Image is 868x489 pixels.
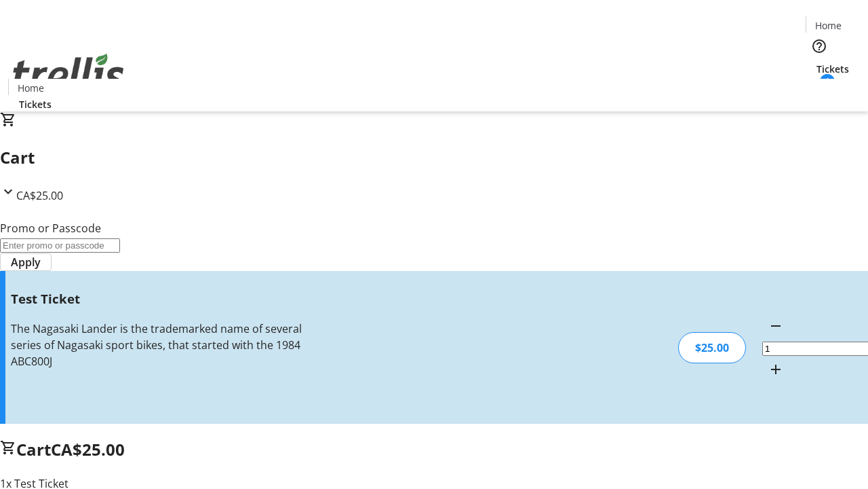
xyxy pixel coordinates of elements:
[806,33,833,60] button: Help
[806,62,860,76] a: Tickets
[8,97,62,111] a: Tickets
[816,62,849,76] span: Tickets
[815,18,842,33] span: Home
[51,438,125,460] span: CA$25.00
[806,18,850,33] a: Home
[11,289,307,308] h3: Test Ticket
[11,321,307,369] div: The Nagasaki Lander is the trademarked name of several series of Nagasaki sport bikes, that start...
[762,356,789,383] button: Increment by one
[678,332,746,363] div: $25.00
[18,81,44,95] span: Home
[8,39,129,107] img: Orient E2E Organization g0L3osMbLW's Logo
[9,81,52,95] a: Home
[806,76,833,103] button: Cart
[19,97,52,111] span: Tickets
[16,188,63,203] span: CA$25.00
[762,312,789,340] button: Decrement by one
[11,254,41,270] span: Apply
